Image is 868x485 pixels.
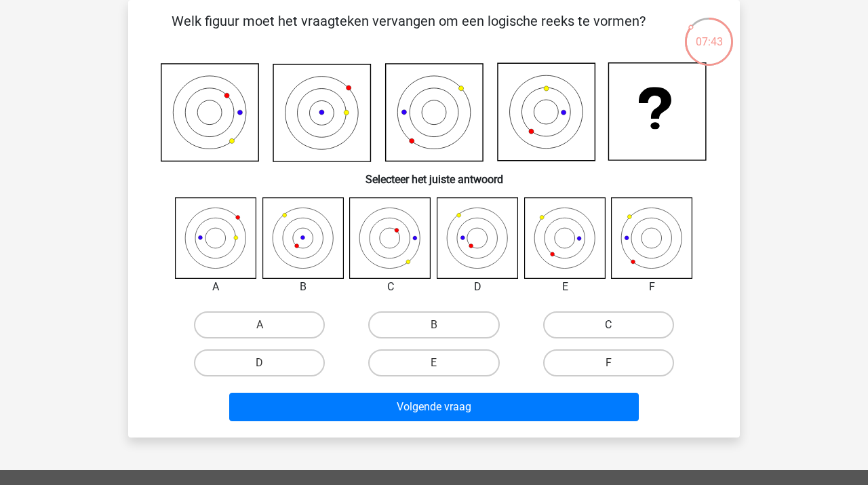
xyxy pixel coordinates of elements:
div: C [339,279,441,295]
div: D [427,279,529,295]
label: A [194,311,325,338]
label: F [543,349,674,376]
label: B [368,311,499,338]
h6: Selecteer het juiste antwoord [150,162,718,186]
div: 07:43 [684,16,734,50]
div: B [252,279,355,295]
div: A [165,279,267,295]
label: E [368,349,499,376]
div: F [601,279,703,295]
p: Welk figuur moet het vraagteken vervangen om een logische reeks te vormen? [150,11,667,52]
label: C [543,311,674,338]
label: D [194,349,325,376]
button: Volgende vraag [229,393,639,421]
div: E [514,279,616,295]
